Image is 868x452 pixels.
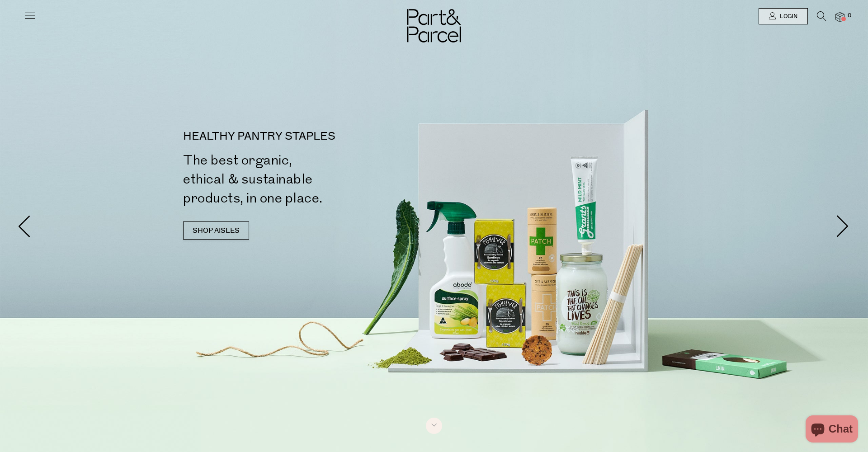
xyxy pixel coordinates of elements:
p: HEALTHY PANTRY STAPLES [183,131,438,142]
img: Part&Parcel [407,9,461,42]
span: Login [778,13,797,20]
inbox-online-store-chat: Shopify online store chat [803,415,861,445]
h2: The best organic, ethical & sustainable products, in one place. [183,151,438,208]
a: 0 [835,12,844,22]
a: Login [759,8,808,24]
span: 0 [845,12,854,20]
a: SHOP AISLES [183,221,249,240]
